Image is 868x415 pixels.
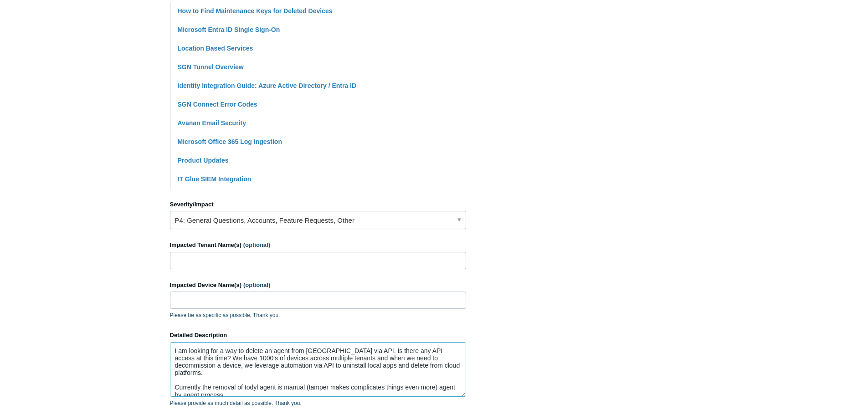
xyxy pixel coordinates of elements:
[178,7,333,15] a: How to Find Maintenance Keys for Deleted Devices
[170,200,466,209] label: Severity/Impact
[178,157,229,164] a: Product Updates
[243,241,270,248] span: (optional)
[178,45,253,52] a: Location Based Services
[178,138,282,145] a: Microsoft Office 365 Log Ingestion
[178,119,246,127] a: Avanan Email Security
[178,82,357,89] a: Identity Integration Guide: Azure Active Directory / Entra ID
[178,175,252,183] a: IT Glue SIEM Integration
[170,281,466,290] label: Impacted Device Name(s)
[170,331,466,340] label: Detailed Description
[170,311,466,319] p: Please be as specific as possible. Thank you.
[170,211,466,229] a: P4: General Questions, Accounts, Feature Requests, Other
[178,63,244,71] a: SGN Tunnel Overview
[178,26,280,33] a: Microsoft Entra ID Single Sign-On
[170,399,466,407] p: Please provide as much detail as possible. Thank you.
[170,241,466,250] label: Impacted Tenant Name(s)
[178,101,257,108] a: SGN Connect Error Codes
[243,282,270,288] span: (optional)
